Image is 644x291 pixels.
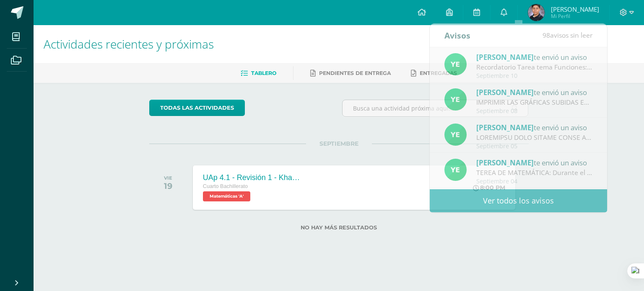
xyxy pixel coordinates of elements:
[476,88,534,97] span: [PERSON_NAME]
[476,98,593,107] div: IMPRIMIR LAS GRÁFICAS SUBIDAS EN TEAMS: Por favor imprimir la imagen con las 4 gráficas que están...
[203,173,304,182] div: UAp 4.1 - Revisión 1 - Khan Academy
[411,67,457,80] a: Entregadas
[476,168,593,178] div: TEREA DE MATEMÁTICA: Durante el período se dictaron 4 problemas para poner en práctica los método...
[444,124,467,146] img: fd93c6619258ae32e8e829e8701697bb.png
[444,53,467,75] img: fd93c6619258ae32e8e829e8701697bb.png
[476,157,593,168] div: te envió un aviso
[310,67,391,80] a: Pendientes de entrega
[476,62,593,72] div: Recordatorio Tarea tema Funciones: Estimados padres de familia y chicos hago el recordatorio para...
[476,133,593,142] div: CONTENIDO PARA EXAMEN FINAL IV UNIDAD MATEMÁTICA: Esta información está puesta en Teams de cada s...
[476,52,534,62] span: [PERSON_NAME]
[476,87,593,98] div: te envió un aviso
[149,100,245,116] a: todas las Actividades
[551,13,599,20] span: Mi Perfil
[551,5,599,13] span: [PERSON_NAME]
[164,181,172,191] div: 19
[343,100,528,116] input: Busca una actividad próxima aquí...
[476,123,534,132] span: [PERSON_NAME]
[476,158,534,167] span: [PERSON_NAME]
[476,72,593,80] div: Septiembre 10
[164,175,172,181] div: VIE
[444,88,467,111] img: fd93c6619258ae32e8e829e8701697bb.png
[420,70,457,76] span: Entregadas
[476,108,593,115] div: Septiembre 08
[476,178,593,185] div: Septiembre 04
[430,189,607,212] a: Ver todos los avisos
[319,70,391,76] span: Pendientes de entrega
[476,52,593,62] div: te envió un aviso
[203,183,248,189] span: Cuarto Bachillerato
[149,224,529,231] label: No hay más resultados
[476,143,593,150] div: Septiembre 05
[444,159,467,181] img: fd93c6619258ae32e8e829e8701697bb.png
[241,67,276,80] a: Tablero
[543,31,550,40] span: 98
[444,24,470,47] div: Avisos
[543,31,592,40] span: avisos sin leer
[203,191,250,201] span: Matemáticas 'A'
[251,70,276,76] span: Tablero
[476,122,593,133] div: te envió un aviso
[44,36,214,52] span: Actividades recientes y próximas
[528,4,545,21] img: cdf3cb3c7d7951f883d9889cb4ddf391.png
[306,140,372,147] span: SEPTIEMBRE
